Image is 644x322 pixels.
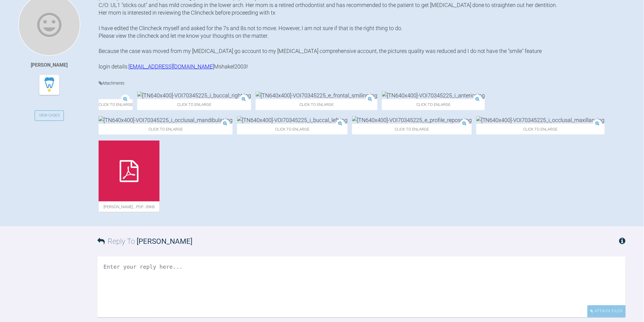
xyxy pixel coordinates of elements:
h3: Reply To [97,236,192,247]
div: [PERSON_NAME] [31,61,68,69]
span: Click to enlarge [224,99,338,110]
span: Click to enlarge [99,124,233,135]
img: [TN640x400]-VOI70345225_e_frontal_smiling.jpg [342,92,464,99]
a: View Cases [35,110,64,121]
span: Click to enlarge [99,99,219,110]
a: [EMAIL_ADDRESS][DOMAIN_NAME] [128,63,214,70]
img: [TN640x400]-VOI70345225_i_buccal_left.jpg [237,116,348,124]
h4: Attachments [99,79,626,87]
img: [TN640x400]-VOI70345225_e_profile_repose.jpg [352,116,472,124]
img: [TN640x400]-VOI70345225_i_buccal_right.jpg [224,92,338,99]
div: Attach Files [587,305,626,317]
span: Click to enlarge [468,99,571,110]
span: Click to enlarge [342,99,464,110]
img: [TN640x400]-VOI70345225_i_occlusal_maxillary.jpg [476,116,605,124]
span: Click to enlarge [237,124,348,135]
img: [TN640x400]-VOI70345225_i_occlusal_mandibular.jpg [99,116,233,124]
span: Click to enlarge [476,124,605,135]
span: [PERSON_NAME] [137,237,192,246]
span: Click to enlarge [352,124,472,135]
span: [PERSON_NAME]….pdf - 39KB [99,201,159,212]
img: [TN640x400]-VOI70345225_i_anterior.jpg [468,92,571,99]
img: [TN640x400]-VOI70345225_e_frontal_repose.jpg [99,92,219,99]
